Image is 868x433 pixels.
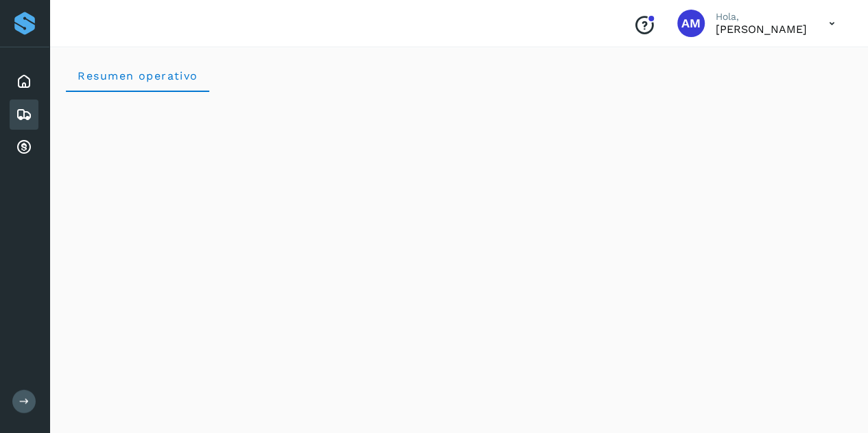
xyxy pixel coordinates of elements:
div: Inicio [10,67,38,97]
p: Hola, [716,11,807,23]
p: Angele Monserrat Manriquez Bisuett [716,23,807,36]
div: Cuentas por cobrar [10,132,38,163]
div: Embarques [10,100,38,130]
span: Resumen operativo [77,69,198,82]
